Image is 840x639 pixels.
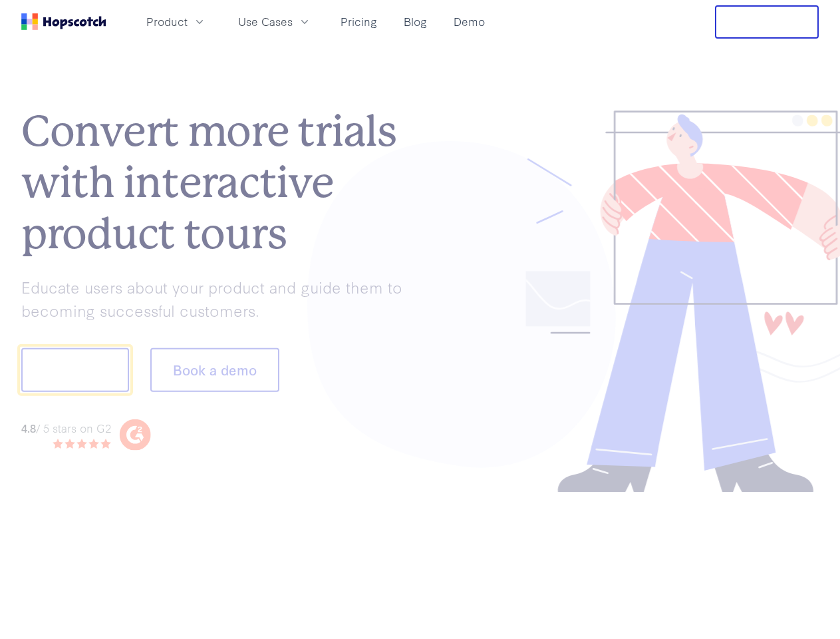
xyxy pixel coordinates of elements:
[230,11,319,33] button: Use Cases
[21,419,36,435] strong: 4.8
[21,276,420,321] p: Educate users about your product and guide them to becoming successful customers.
[238,13,293,30] span: Use Cases
[398,11,432,33] a: Blog
[150,348,279,392] button: Book a demo
[21,419,111,436] div: / 5 stars on G2
[146,13,188,30] span: Product
[715,5,819,39] button: Free Trial
[21,106,420,260] h1: Convert more trials with interactive product tours
[448,11,490,33] a: Demo
[21,348,129,392] button: Show me!
[138,11,214,33] button: Product
[335,11,382,33] a: Pricing
[21,13,106,30] a: Home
